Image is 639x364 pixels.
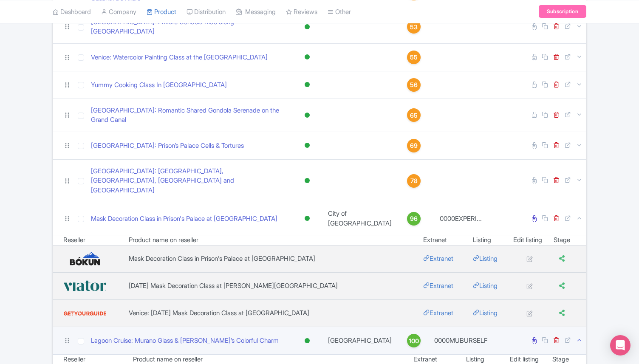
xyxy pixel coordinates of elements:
[129,245,423,272] td: Mask Decoration Class in Prison's Palace at [GEOGRAPHIC_DATA]
[473,254,498,262] a: Listing
[129,235,423,245] td: Product name on reseller
[303,51,311,63] div: Active
[303,139,311,152] div: Active
[400,334,427,347] a: 100
[303,79,311,91] div: Active
[410,23,418,32] span: 53
[507,235,548,245] td: Edit listing
[548,235,586,245] td: Stage
[303,109,311,121] div: Active
[400,78,427,92] a: 56
[410,111,418,120] span: 65
[53,235,129,245] td: Reseller
[400,108,427,122] a: 65
[323,327,397,355] td: [GEOGRAPHIC_DATA]
[91,53,268,62] a: Venice: Watercolor Painting Class at the [GEOGRAPHIC_DATA]
[400,20,427,34] a: 53
[473,235,508,245] td: Listing
[91,141,244,151] a: [GEOGRAPHIC_DATA]: Prison’s Palace Cells & Tortures
[410,53,418,62] span: 55
[91,214,277,224] a: Mask Decoration Class in Prison's Palace at [GEOGRAPHIC_DATA]
[423,282,453,290] a: Extranet
[410,80,418,90] span: 56
[423,235,473,245] td: Extranet
[303,212,311,225] div: Active
[400,212,427,226] a: 96
[400,139,427,152] a: 69
[410,141,418,150] span: 69
[129,299,423,327] td: Venice: [DATE] Mask Decoration Class at [GEOGRAPHIC_DATA]
[63,279,107,293] img: vbqrramwp3xkpi4ekcjz.svg
[91,17,288,37] a: [GEOGRAPHIC_DATA]: Private Gondola Ride along [GEOGRAPHIC_DATA]
[91,106,288,125] a: [GEOGRAPHIC_DATA]: Romantic Shared Gondola Serenade on the Grand Canal
[129,272,423,299] td: [DATE] Mask Decoration Class at [PERSON_NAME][GEOGRAPHIC_DATA]
[400,174,427,188] a: 78
[91,166,288,195] a: [GEOGRAPHIC_DATA]: [GEOGRAPHIC_DATA], [GEOGRAPHIC_DATA], [GEOGRAPHIC_DATA] and [GEOGRAPHIC_DATA]
[431,202,491,235] td: 0000EXPERI...
[303,175,311,187] div: Active
[303,335,311,347] div: Active
[410,214,418,223] span: 96
[63,306,107,321] img: o0sjzowjcva6lv7rkc9y.svg
[410,176,418,186] span: 78
[473,282,498,290] a: Listing
[303,21,311,33] div: Active
[63,251,107,266] img: ukn6pmczrjpsj7tjs5md.svg
[91,80,227,90] a: Yummy Cooking Class In [GEOGRAPHIC_DATA]
[423,254,453,262] a: Extranet
[473,309,498,317] a: Listing
[323,202,397,235] td: City of [GEOGRAPHIC_DATA]
[610,335,631,356] div: Open Intercom Messenger
[400,51,427,64] a: 55
[91,336,279,346] a: Lagoon Cruise: Murano Glass & [PERSON_NAME]’s Colorful Charm
[431,327,491,355] td: 0000MUBURSELF
[539,5,586,18] a: Subscription
[423,309,453,317] a: Extranet
[409,336,419,346] span: 100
